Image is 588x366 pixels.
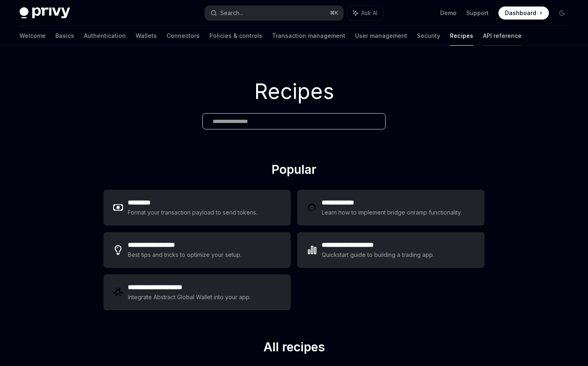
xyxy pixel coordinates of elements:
button: Toggle dark mode [555,7,568,20]
span: Dashboard [505,9,536,17]
h2: Popular [103,162,485,180]
div: Format your transaction payload to send tokens. [128,208,258,217]
div: Learn how to implement bridge onramp functionality. [322,208,464,217]
a: Policies & controls [209,26,262,46]
div: Search... [220,8,243,18]
a: Dashboard [498,7,549,20]
button: Ask AI [347,6,383,20]
a: Demo [440,9,456,17]
a: **** **** ***Learn how to implement bridge onramp functionality. [297,190,485,226]
a: Security [417,26,440,46]
img: dark logo [20,7,70,19]
a: Basics [55,26,74,46]
div: Best tips and tricks to optimize your setup. [128,250,243,260]
a: Wallets [136,26,157,46]
div: Quickstart guide to building a trading app. [322,250,434,260]
h2: All recipes [103,340,485,357]
a: Welcome [20,26,46,46]
a: Transaction management [272,26,345,46]
a: **** ****Format your transaction payload to send tokens. [103,190,291,226]
a: Support [466,9,489,17]
a: Authentication [84,26,126,46]
a: API reference [483,26,522,46]
a: User management [355,26,407,46]
div: Integrate Abstract Global Wallet into your app. [128,292,252,302]
span: Ask AI [361,9,377,17]
a: Recipes [450,26,473,46]
button: Search...⌘K [205,6,344,20]
span: ⌘ K [330,10,338,16]
a: Connectors [167,26,200,46]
